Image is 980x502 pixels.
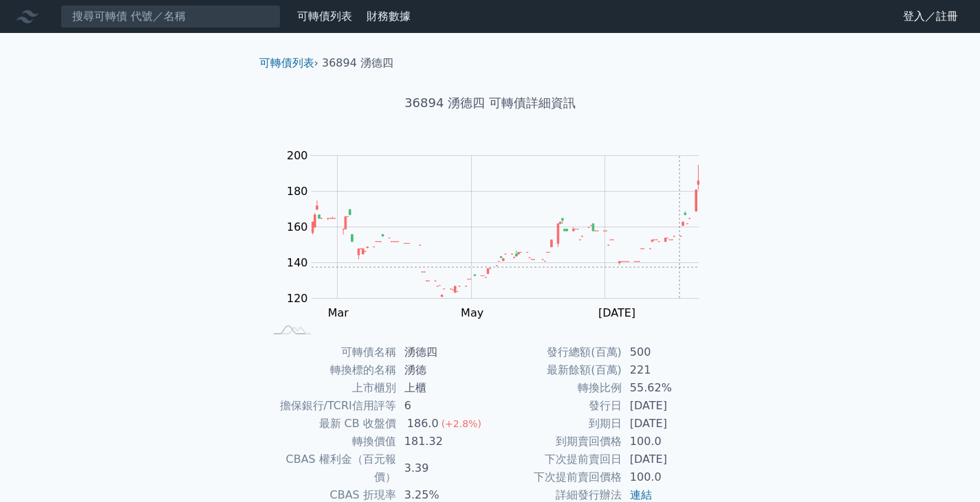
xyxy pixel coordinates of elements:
[490,379,622,397] td: 轉換比例
[265,343,396,361] td: 可轉債名稱
[490,415,622,433] td: 到期日
[404,415,442,433] div: 186.0
[61,5,281,28] input: 搜尋可轉債 代號／名稱
[287,292,308,305] tspan: 120
[622,379,716,397] td: 55.62%
[622,343,716,361] td: 500
[287,256,308,269] tspan: 140
[622,468,716,486] td: 100.0
[396,450,490,486] td: 3.39
[490,433,622,450] td: 到期賣回價格
[490,361,622,379] td: 最新餘額(百萬)
[322,55,393,71] li: 36894 湧德四
[312,165,699,297] g: Series
[892,5,969,27] a: 登入／註冊
[461,306,483,319] tspan: May
[396,397,490,415] td: 6
[265,415,396,433] td: 最新 CB 收盤價
[248,93,732,113] h1: 36894 湧德四 可轉債詳細資訊
[328,306,349,319] tspan: Mar
[490,397,622,415] td: 發行日
[396,379,490,397] td: 上櫃
[259,55,318,71] li: ›
[265,379,396,397] td: 上市櫃別
[622,415,716,433] td: [DATE]
[598,306,635,319] tspan: [DATE]
[265,397,396,415] td: 擔保銀行/TCRI信用評等
[265,450,396,486] td: CBAS 權利金（百元報價）
[280,149,720,319] g: Chart
[265,361,396,379] td: 轉換標的名稱
[442,418,481,429] span: (+2.8%)
[622,361,716,379] td: 221
[259,56,314,69] a: 可轉債列表
[490,343,622,361] td: 發行總額(百萬)
[367,10,411,23] a: 財務數據
[287,149,308,162] tspan: 200
[265,433,396,450] td: 轉換價值
[287,220,308,233] tspan: 160
[490,468,622,486] td: 下次提前賣回價格
[396,343,490,361] td: 湧德四
[622,433,716,450] td: 100.0
[287,185,308,198] tspan: 180
[396,361,490,379] td: 湧德
[622,450,716,468] td: [DATE]
[630,488,652,501] a: 連結
[297,10,352,23] a: 可轉債列表
[490,450,622,468] td: 下次提前賣回日
[396,433,490,450] td: 181.32
[622,397,716,415] td: [DATE]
